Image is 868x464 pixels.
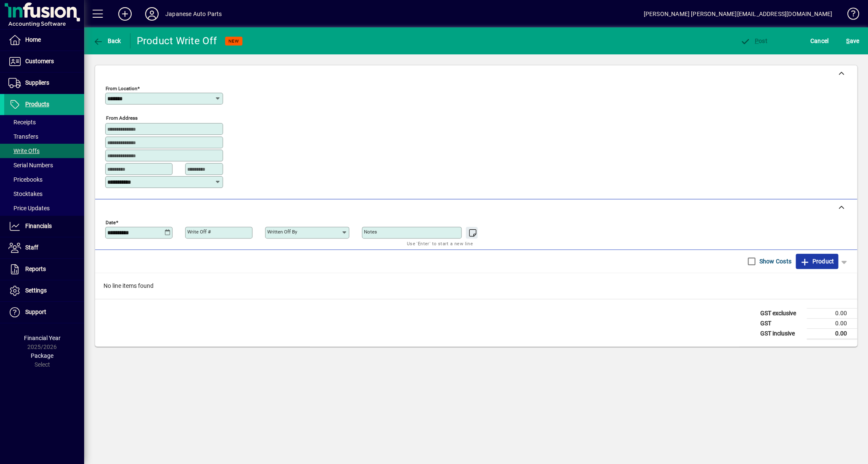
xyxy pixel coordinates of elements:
span: Receipts [8,119,36,126]
td: GST exclusive [756,308,807,318]
span: Reports [25,266,46,272]
a: Customers [4,51,84,72]
button: Post [738,33,770,48]
app-page-header-button: Back [84,33,130,48]
span: Stocktakes [8,190,42,197]
span: Write Offs [8,148,40,154]
span: Serial Numbers [8,162,53,169]
span: NEW [228,38,239,44]
button: Product [796,254,838,269]
span: Price Updates [8,205,50,212]
button: Profile [138,6,165,21]
span: Customers [25,58,54,64]
mat-label: Write Off # [187,229,211,235]
span: Pricebooks [8,176,42,183]
div: [PERSON_NAME] [PERSON_NAME][EMAIL_ADDRESS][DOMAIN_NAME] [643,7,832,21]
td: 0.00 [807,328,857,339]
mat-label: Written off by [267,229,297,235]
a: Support [4,302,84,323]
span: Transfers [8,133,38,140]
a: Staff [4,237,84,258]
a: Serial Numbers [4,158,84,172]
span: Staff [25,244,38,251]
a: Home [4,30,84,51]
span: Package [31,352,53,359]
div: No line items found [95,273,857,299]
span: Financial Year [24,335,61,341]
span: Product [800,255,834,268]
span: P [755,38,759,44]
a: Stocktakes [4,187,84,201]
div: Product Write Off [137,34,217,48]
span: Cancel [810,34,829,48]
a: Pricebooks [4,172,84,187]
span: S [846,38,849,44]
span: Suppliers [25,79,49,86]
a: Reports [4,259,84,280]
a: Financials [4,216,84,237]
a: Price Updates [4,201,84,215]
span: Back [93,38,121,44]
td: 0.00 [807,308,857,318]
a: Write Offs [4,144,84,158]
mat-hint: Use 'Enter' to start a new line [407,239,473,248]
mat-label: Notes [364,229,377,235]
mat-label: From location [106,86,137,91]
a: Receipts [4,115,84,129]
mat-label: Date [106,219,116,225]
button: Cancel [808,33,831,48]
span: Products [25,101,49,107]
a: Settings [4,280,84,301]
a: Transfers [4,129,84,144]
span: Financials [25,223,52,229]
label: Show Costs [757,257,791,266]
a: Suppliers [4,72,84,94]
button: Save [844,33,861,48]
td: GST [756,318,807,328]
div: Japanese Auto Parts [165,7,222,21]
span: ost [740,38,767,44]
a: Knowledge Base [841,2,857,29]
span: Home [25,36,41,43]
button: Add [111,6,138,21]
span: Support [25,308,46,315]
td: GST inclusive [756,328,807,339]
button: Back [91,33,123,48]
td: 0.00 [807,318,857,328]
span: ave [846,34,859,48]
span: Settings [25,287,47,294]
